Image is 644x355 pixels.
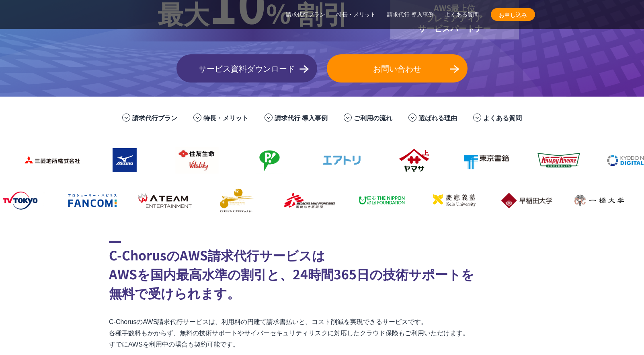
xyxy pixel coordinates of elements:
[55,144,119,176] img: ミズノ
[200,144,264,176] img: フジモトHD
[483,113,522,122] a: よくある質問
[95,184,160,217] img: エイチーム
[272,144,336,176] img: エアトリ
[240,184,304,217] img: 国境なき医師団
[127,144,192,176] img: 住友生命保険相互
[109,316,535,350] p: C-ChorusのAWS請求代行サービスは、利用料の円建て請求書払いと、コスト削減を実現できるサービスです。 各種手数料もかからず、無料の技術サポートやサイバーセキュリティリスクに対応したクラウ...
[354,113,392,122] a: ご利用の流れ
[491,8,535,21] a: お申し込み
[387,10,434,19] a: 請求代行 導入事例
[109,241,535,302] h2: C-ChorusのAWS請求代行サービスは AWSを国内最高水準の割引と、24時間365日の技術サポートを 無料で受けられます。
[286,10,325,19] a: 請求代行プラン
[132,113,177,122] a: 請求代行プラン
[327,54,468,83] a: お問い合わせ
[327,62,468,74] span: お問い合わせ
[418,113,457,122] a: 選ばれる理由
[385,184,449,217] img: 慶應義塾
[418,3,490,33] p: AWS最上位 プレミアティア サービスパートナー
[345,144,409,176] img: ヤマサ醤油
[168,184,232,217] img: クリーク・アンド・リバー
[312,184,377,217] img: 日本財団
[176,62,317,74] span: サービス資料ダウンロード
[203,113,248,122] a: 特長・メリット
[275,113,328,122] a: 請求代行 導入事例
[491,10,535,19] span: お申し込み
[529,184,594,217] img: 一橋大学
[417,144,481,176] img: 東京書籍
[489,144,554,176] img: クリスピー・クリーム・ドーナツ
[562,144,626,176] img: 共同通信デジタル
[445,10,479,19] a: よくある質問
[336,10,376,19] a: 特長・メリット
[457,184,521,217] img: 早稲田大学
[23,184,87,217] img: ファンコミュニケーションズ
[176,54,317,83] a: サービス資料ダウンロード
